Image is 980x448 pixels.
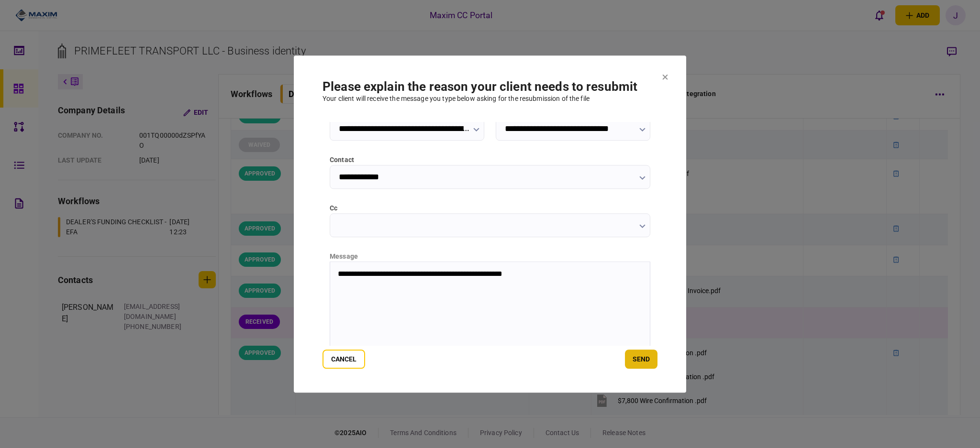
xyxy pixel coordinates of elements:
iframe: Rich Text Area [330,262,650,358]
button: send [625,350,657,369]
input: contact [330,165,650,189]
input: checklist [330,117,484,141]
h1: Please explain the reason your client needs to resubmit [323,79,657,94]
input: step [496,117,650,141]
div: message [330,251,650,262]
input: cc [330,213,650,237]
div: Your client will receive the message you type below asking for the resubmission of the file [323,94,657,104]
label: contact [330,155,650,165]
button: Cancel [323,350,365,369]
label: cc [330,203,650,213]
